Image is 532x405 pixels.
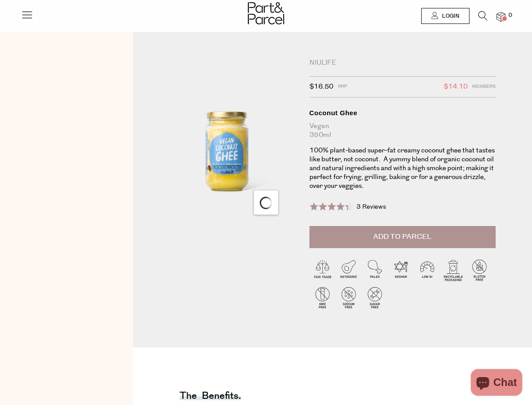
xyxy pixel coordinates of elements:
[388,257,414,283] img: P_P-ICONS-Live_Bec_V11_Kosher.svg
[336,284,362,311] img: P_P-ICONS-Live_Bec_V11_Sodium_Free.svg
[373,232,431,242] span: Add to Parcel
[356,202,386,211] span: 3 Reviews
[444,81,468,93] span: $14.10
[336,257,362,283] img: P_P-ICONS-Live_Bec_V11_Ketogenic.svg
[414,257,440,283] img: P_P-ICONS-Live_Bec_V11_Low_Gi.svg
[362,257,388,283] img: P_P-ICONS-Live_Bec_V11_Paleo.svg
[440,12,459,20] span: Login
[160,58,296,219] img: Coconut Ghee
[468,369,525,398] inbox-online-store-chat: Shopify online store chat
[309,81,333,93] span: $16.50
[497,12,505,21] a: 0
[466,257,493,283] img: P_P-ICONS-Live_Bec_V11_Gluten_Free.svg
[309,109,496,117] div: Coconut Ghee
[362,284,388,311] img: P_P-ICONS-Live_Bec_V11_Sugar_Free.svg
[309,58,496,67] div: Niulife
[180,394,241,400] h4: The benefits.
[309,146,496,191] p: 100% plant-based super-fat creamy coconut ghee that tastes like butter, not coconut. A yummy blen...
[472,81,496,93] span: Members
[248,2,284,24] img: Part&Parcel
[309,226,496,248] button: Add to Parcel
[506,12,514,19] span: 0
[421,8,469,24] a: Login
[309,122,496,140] div: Vegan 350ml
[309,284,336,311] img: P_P-ICONS-Live_Bec_V11_GMO_Free.svg
[309,257,336,283] img: P_P-ICONS-Live_Bec_V11_Fair_Trade.svg
[338,81,347,93] span: RRP
[440,257,466,283] img: P_P-ICONS-Live_Bec_V11_Recyclable_Packaging.svg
